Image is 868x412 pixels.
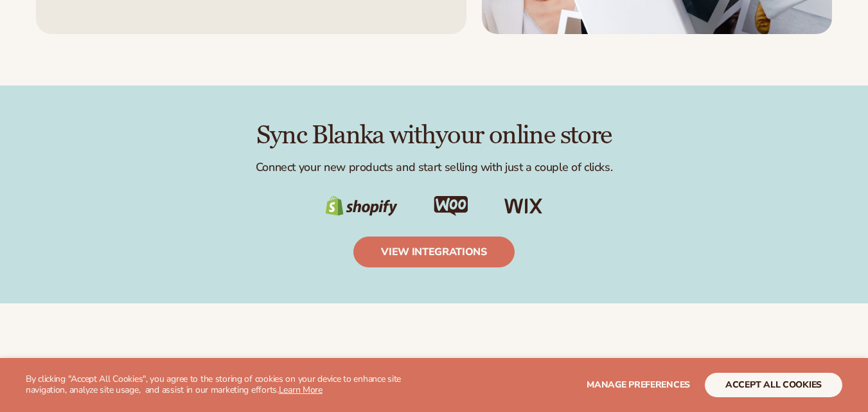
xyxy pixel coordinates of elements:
img: Shopify Image 19 [504,199,543,214]
img: Shopify Image 18 [434,196,468,216]
button: Manage preferences [587,373,690,397]
img: Shopify Image 17 [325,196,398,217]
a: Learn More [279,384,323,396]
h2: Curated products for every line [36,355,536,398]
h2: Sync Blanka with your online store [36,121,832,150]
p: Connect your new products and start selling with just a couple of clicks. [36,160,832,175]
p: By clicking "Accept All Cookies", you agree to the storing of cookies on your device to enhance s... [26,374,429,396]
a: view integrations [353,237,515,267]
span: Manage preferences [587,379,690,391]
button: accept all cookies [705,373,842,397]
